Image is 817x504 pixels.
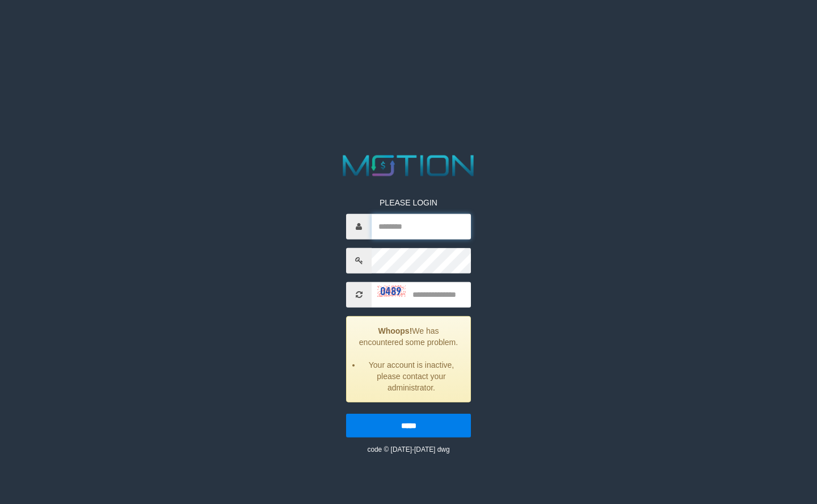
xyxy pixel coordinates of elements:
[346,196,471,208] p: PLEASE LOGIN
[377,285,406,297] img: captcha
[337,152,480,180] img: MOTION_logo.png
[367,445,449,453] small: code © [DATE]-[DATE] dwg
[346,316,471,402] div: We has encountered some problem.
[361,359,462,393] li: Your account is inactive, please contact your administrator.
[378,326,412,335] strong: Whoops!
